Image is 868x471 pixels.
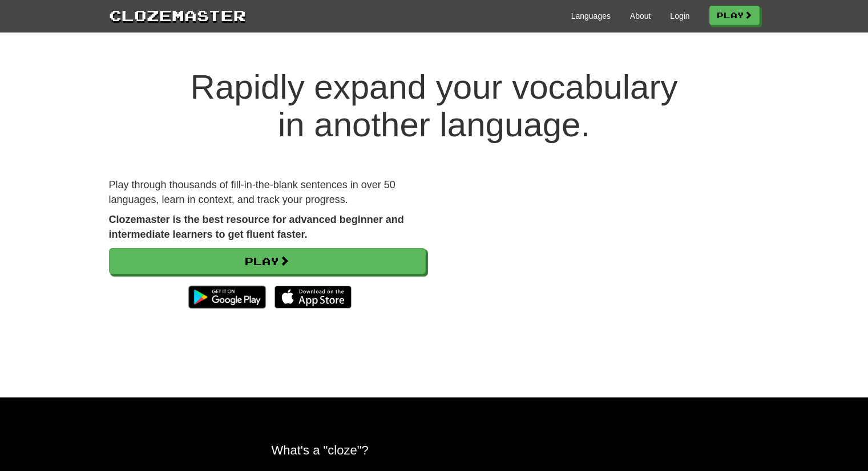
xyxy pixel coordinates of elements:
img: Get it on Google Play [183,280,271,314]
strong: Clozemaster is the best resource for advanced beginner and intermediate learners to get fluent fa... [109,214,404,240]
a: Play [109,248,426,274]
img: Download_on_the_App_Store_Badge_US-UK_135x40-25178aeef6eb6b83b96f5f2d004eda3bffbb37122de64afbaef7... [274,286,352,308]
a: Login [670,10,689,22]
a: Play [709,6,760,25]
a: About [630,10,651,22]
a: Languages [571,10,611,22]
p: Play through thousands of fill-in-the-blank sentences in over 50 languages, learn in context, and... [109,178,426,207]
h2: What's a "cloze"? [272,443,597,457]
a: Clozemaster [109,5,246,26]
